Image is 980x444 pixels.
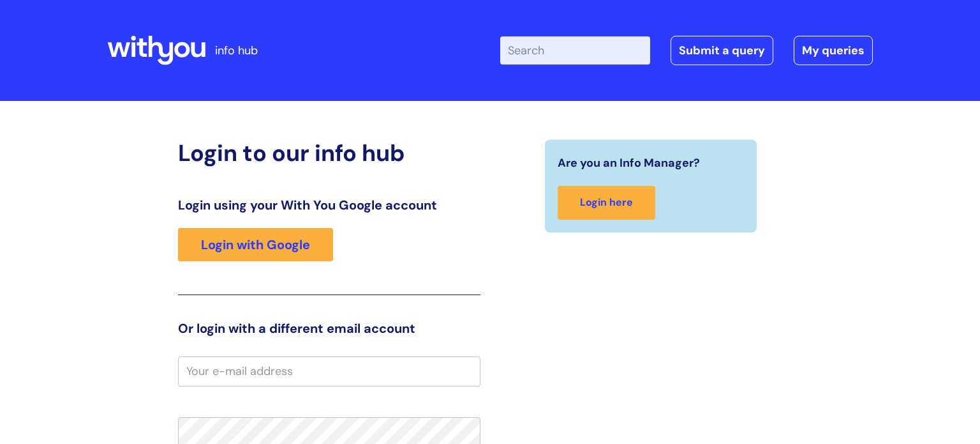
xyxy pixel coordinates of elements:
input: Search [500,36,650,65]
a: My queries [794,36,873,65]
h2: Login to our info hub [178,139,480,167]
a: Submit a query [671,36,773,65]
input: Your e-mail address [178,356,480,386]
span: Are you an Info Manager? [558,153,700,173]
h3: Or login with a different email account [178,321,480,336]
a: Login here [558,186,655,220]
a: Login with Google [178,228,333,261]
p: info hub [215,40,258,61]
h3: Login using your With You Google account [178,197,480,213]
